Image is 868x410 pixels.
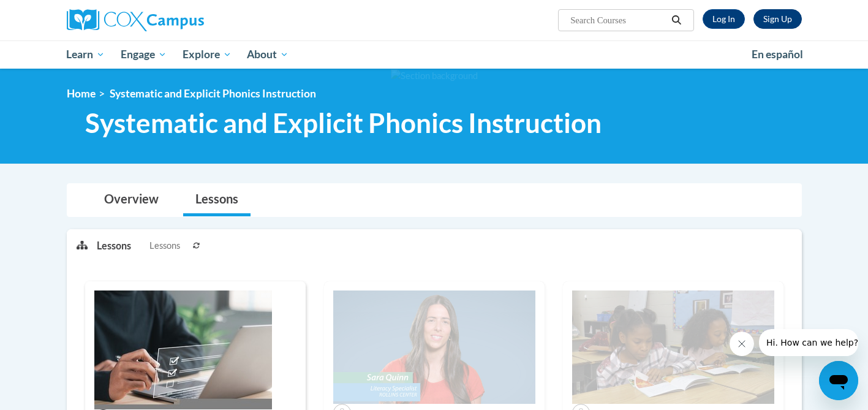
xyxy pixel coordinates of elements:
[67,87,96,100] a: Home
[121,47,167,62] span: Engage
[247,47,289,62] span: About
[67,9,300,31] a: Cox Campus
[183,184,251,216] a: Lessons
[59,40,113,69] a: Learn
[703,9,745,29] a: Log In
[175,40,240,69] a: Explore
[113,40,175,69] a: Engage
[819,361,858,400] iframe: Button to launch messaging window
[753,9,802,29] a: Register
[730,332,754,356] iframe: Close message
[667,13,685,28] button: Search
[333,290,535,404] img: Course Image
[85,107,602,139] span: Systematic and Explicit Phonics Instruction
[391,69,478,83] img: Section background
[569,13,667,28] input: Search Courses
[66,47,105,62] span: Learn
[752,48,803,61] span: En español
[149,239,180,252] span: Lessons
[759,329,858,356] iframe: Message from company
[97,239,131,252] p: Lessons
[110,87,316,100] span: Systematic and Explicit Phonics Instruction
[67,9,204,31] img: Cox Campus
[239,40,296,69] a: About
[48,40,820,69] div: Main menu
[183,47,232,62] span: Explore
[744,42,811,67] a: En español
[92,184,171,216] a: Overview
[572,290,774,404] img: Course Image
[94,290,272,409] img: Course Image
